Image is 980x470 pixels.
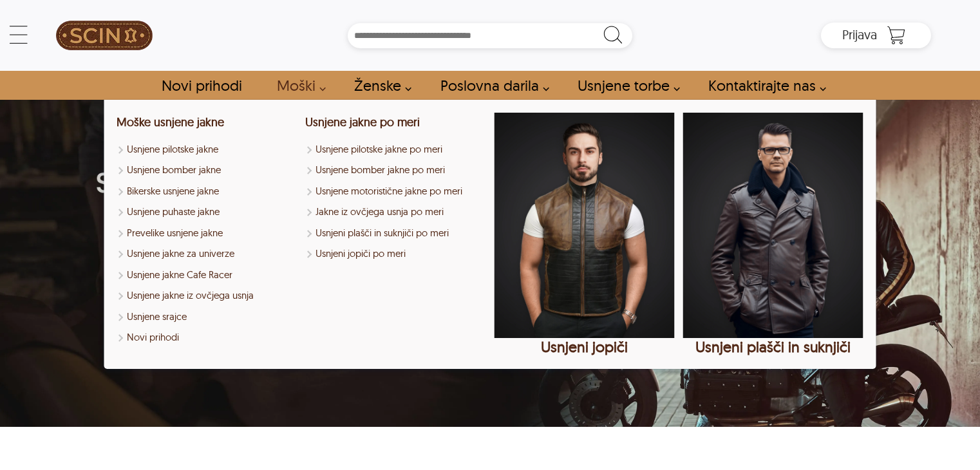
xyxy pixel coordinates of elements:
[127,331,179,343] font: Novi prihodi
[127,289,254,301] font: Usnjene jakne iz ovčjega usnja
[117,184,297,199] a: Nakupujte moške motoristične usnjene jakne
[117,310,297,324] a: Nakupujte usnjene srajce
[117,115,224,129] a: Nakupujte moške usnjene jakne
[316,227,449,239] font: Usnjeni plašči in suknjiči po meri
[316,164,445,176] font: Usnjene bomber jakne po meri
[305,115,420,129] a: Usnjene jakne po meri
[127,247,234,259] font: Usnjene jakne za univerze
[56,6,153,64] img: Scintigrafija
[426,71,556,100] a: Nakupujte usnjena poslovna darila
[147,71,256,100] a: Nakupujte nove izdelke
[49,6,159,64] a: Scintigrafija
[277,76,316,95] font: Moški
[316,143,442,155] font: Usnjene pilotske jakne po meri
[117,226,297,241] a: Nakupujte prevelike usnjene jakne
[578,76,670,95] font: Usnjene torbe
[305,184,485,199] a: Kupite usnjene motoristične jakne po meri
[494,113,674,338] img: Usnjeni jopiči
[117,205,297,220] a: Kupite usnjene puhaste jakne
[494,113,674,356] a: Usnjeni jopiči
[117,268,297,283] a: Nakupujte moške usnjene jakne Cafe Racer
[883,26,909,45] a: Nakupovalna košarica
[693,71,833,100] a: kontaktirajte nas
[117,142,297,157] a: Nakupujte moške pilotske usnjene jakne
[117,115,224,129] font: Moške usnjene jakne
[127,268,232,281] font: Usnjene jakne Cafe Racer
[262,71,333,100] a: nakup moških usnjenih jaken
[305,247,485,261] a: Nakupujte usnjene jopiče po meri
[127,227,223,239] font: Prevelike usnjene jakne
[708,76,816,95] font: Kontaktirajte nas
[541,337,628,356] font: Usnjeni jopiči
[683,113,863,356] a: Usnjeni plašči in suknjiči
[842,26,877,42] font: Prijava
[117,288,297,303] a: Moške usnjene jakne iz ovčje kože
[339,71,419,100] a: Nakupujte ženske usnjene jakne
[127,164,221,176] font: Usnjene bomber jakne
[127,143,218,155] font: Usnjene pilotske jakne
[162,76,242,95] font: Novi prihodi
[842,31,877,41] a: Prijava
[117,163,297,178] a: Nakupujte moške usnjene bomber jakne
[563,71,687,100] a: Nakupujte usnjene torbe
[127,310,187,323] font: Usnjene srajce
[354,76,401,95] font: Ženske
[316,247,406,259] font: Usnjeni jopiči po meri
[305,226,485,241] a: Kupite usnjene plašče in suknjiče po meri
[127,185,219,197] font: Bikerske usnjene jakne
[316,205,444,218] font: Jakne iz ovčjega usnja po meri
[695,337,851,356] font: Usnjeni plašči in suknjiči
[127,205,220,218] font: Usnjene puhaste jakne
[305,205,485,220] a: Kupite usnjene jakne po meri
[440,76,539,95] font: Poslovna darila
[117,247,297,261] a: Nakupujte usnjene jakne Varsity
[683,113,863,338] img: Usnjeni plašči in suknjiči
[117,330,297,345] a: Nakupujte nove izdelke
[305,142,485,157] a: Usnjene pilotske jakne po meri
[316,185,462,197] font: Usnjene motoristične jakne po meri
[305,163,485,178] a: Kupite usnjene bomber jakne po meri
